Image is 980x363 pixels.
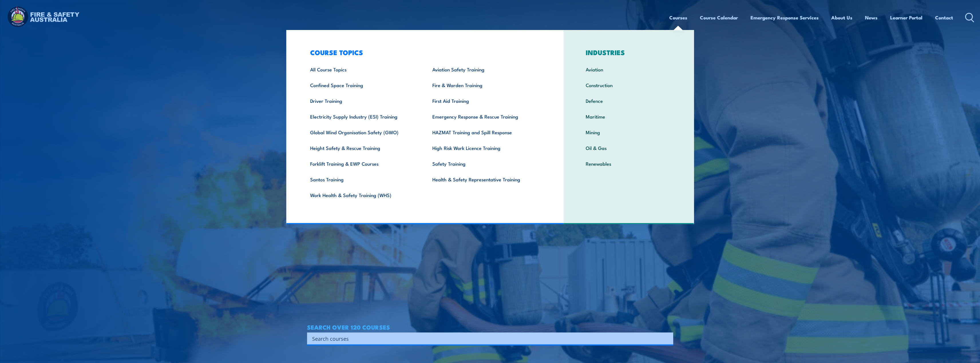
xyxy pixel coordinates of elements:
[423,61,546,77] a: Aviation Safety Training
[935,10,953,25] a: Contact
[301,124,423,140] a: Global Wind Organisation Safety (GWO)
[577,48,681,56] h3: INDUSTRIES
[423,109,546,124] a: Emergency Response & Rescue Training
[301,93,423,109] a: Driver Training
[700,10,738,25] a: Course Calendar
[831,10,852,25] a: About Us
[312,334,661,343] input: Search input
[423,171,546,187] a: Health & Safety Representative Training
[890,10,922,25] a: Learner Portal
[577,124,681,140] a: Mining
[301,156,423,171] a: Forklift Training & EWP Courses
[577,109,681,124] a: Maritime
[577,93,681,109] a: Defence
[577,156,681,171] a: Renewables
[577,61,681,77] a: Aviation
[751,10,819,25] a: Emergency Response Services
[865,10,878,25] a: News
[307,324,673,330] h4: SEARCH OVER 120 COURSES
[577,140,681,156] a: Oil & Gas
[313,334,662,342] form: Search form
[423,140,546,156] a: High Risk Work Licence Training
[301,109,423,124] a: Electricity Supply Industry (ESI) Training
[663,334,671,342] button: Search magnifier button
[423,93,546,109] a: First Aid Training
[301,171,423,187] a: Santos Training
[301,48,546,56] h3: COURSE TOPICS
[423,156,546,171] a: Safety Training
[423,124,546,140] a: HAZMAT Training and Spill Response
[301,77,423,93] a: Confined Space Training
[669,10,687,25] a: Courses
[301,187,423,203] a: Work Health & Safety Training (WHS)
[423,77,546,93] a: Fire & Warden Training
[301,61,423,77] a: All Course Topics
[577,77,681,93] a: Construction
[301,140,423,156] a: Height Safety & Rescue Training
